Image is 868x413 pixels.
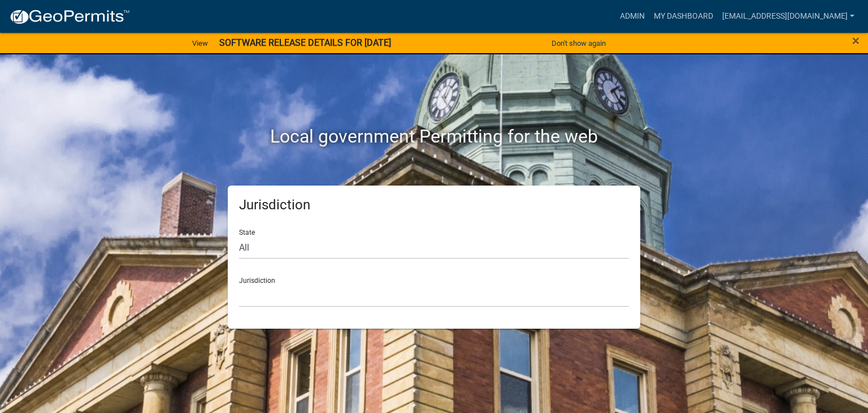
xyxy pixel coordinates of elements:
[188,34,212,53] a: View
[615,6,649,27] a: Admin
[718,6,859,27] a: [EMAIL_ADDRESS][DOMAIN_NAME]
[239,197,629,213] h5: Jurisdiction
[547,34,610,53] button: Don't show again
[120,126,748,147] h2: Local government Permitting for the web
[219,37,391,48] strong: SOFTWARE RELEASE DETAILS FOR [DATE]
[649,6,718,27] a: My Dashboard
[852,34,860,48] button: Close
[852,33,860,49] span: ×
